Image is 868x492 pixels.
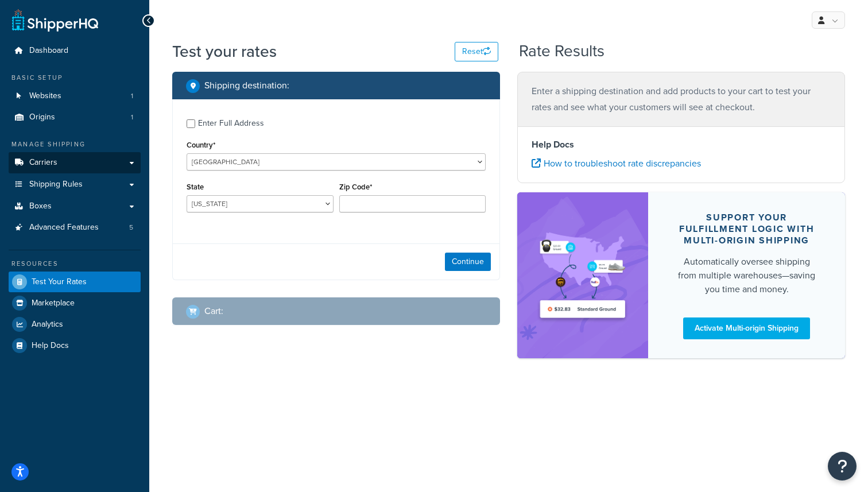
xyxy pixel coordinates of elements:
[828,452,857,481] button: Open Resource Center
[29,158,57,168] span: Carriers
[32,299,75,308] span: Marketplace
[532,83,831,115] p: Enter a shipping destination and add products to your cart to test your rates and see what your c...
[339,183,372,191] label: Zip Code*
[9,196,141,217] a: Boxes
[131,91,133,101] span: 1
[534,210,631,341] img: feature-image-multi-779b37daa2fb478c5b534a03f0c357f902ad2e054c7db8ba6a19ddeff452a1b8.png
[131,113,133,122] span: 1
[9,86,141,107] a: Websites1
[32,320,63,330] span: Analytics
[198,115,264,131] div: Enter Full Address
[29,180,83,189] span: Shipping Rules
[532,157,701,170] a: How to troubleshoot rate discrepancies
[9,107,141,128] a: Origins1
[29,223,99,233] span: Advanced Features
[445,253,491,271] button: Continue
[519,42,604,60] h2: Rate Results
[172,40,277,63] h1: Test your rates
[9,217,141,238] a: Advanced Features5
[204,306,223,316] h2: Cart :
[9,217,141,238] li: Advanced Features
[29,91,61,101] span: Websites
[29,113,55,122] span: Origins
[32,277,87,287] span: Test Your Rates
[532,138,831,152] h4: Help Docs
[32,341,69,351] span: Help Docs
[9,174,141,195] a: Shipping Rules
[9,314,141,335] a: Analytics
[455,42,498,61] button: Reset
[676,212,817,246] div: Support your fulfillment logic with Multi-origin shipping
[9,86,141,107] li: Websites
[9,293,141,313] a: Marketplace
[9,259,141,269] div: Resources
[9,107,141,128] li: Origins
[9,73,141,83] div: Basic Setup
[9,40,141,61] a: Dashboard
[29,202,52,211] span: Boxes
[676,255,817,296] div: Automatically oversee shipping from multiple warehouses—saving you time and money.
[9,272,141,292] a: Test Your Rates
[187,183,204,191] label: State
[683,317,810,339] a: Activate Multi-origin Shipping
[9,152,141,173] a: Carriers
[187,119,195,128] input: Enter Full Address
[187,141,215,149] label: Country*
[9,335,141,356] a: Help Docs
[129,223,133,233] span: 5
[29,46,68,56] span: Dashboard
[9,140,141,149] div: Manage Shipping
[204,80,289,91] h2: Shipping destination :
